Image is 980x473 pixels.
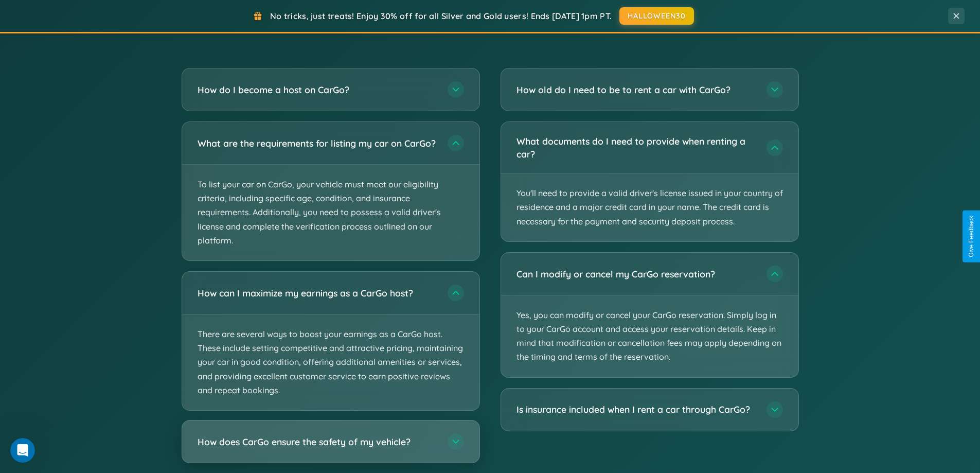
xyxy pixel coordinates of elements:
p: To list your car on CarGo, your vehicle must meet our eligibility criteria, including specific ag... [182,165,479,260]
h3: How can I maximize my earnings as a CarGo host? [198,287,437,300]
iframe: Intercom live chat [10,438,35,463]
p: You'll need to provide a valid driver's license issued in your country of residence and a major c... [501,173,798,241]
h3: What documents do I need to provide when renting a car? [516,135,756,160]
h3: How old do I need to be to rent a car with CarGo? [516,83,756,96]
h3: What are the requirements for listing my car on CarGo? [198,137,437,150]
p: Yes, you can modify or cancel your CarGo reservation. Simply log in to your CarGo account and acc... [501,295,798,377]
h3: Is insurance included when I rent a car through CarGo? [516,403,756,416]
span: No tricks, just treats! Enjoy 30% off for all Silver and Gold users! Ends [DATE] 1pm PT. [270,11,612,21]
button: HALLOWEEN30 [619,7,694,25]
div: Give Feedback [968,216,975,257]
h3: How do I become a host on CarGo? [198,83,437,96]
h3: Can I modify or cancel my CarGo reservation? [516,268,756,281]
h3: How does CarGo ensure the safety of my vehicle? [198,435,437,448]
p: There are several ways to boost your earnings as a CarGo host. These include setting competitive ... [182,314,479,410]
